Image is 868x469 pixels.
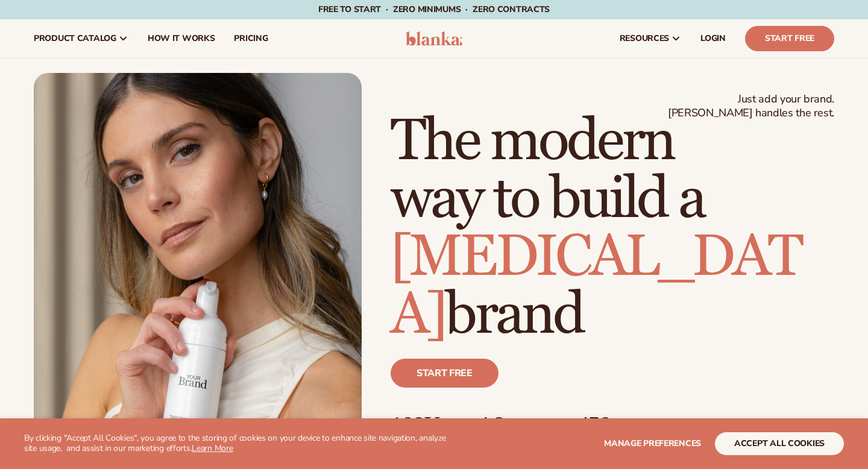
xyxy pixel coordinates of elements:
span: Free to start · ZERO minimums · ZERO contracts [318,4,550,15]
span: [MEDICAL_DATA] [391,222,800,350]
h1: The modern way to build a brand [391,113,834,344]
span: Manage preferences [604,438,701,449]
span: pricing [234,34,268,43]
a: pricing [224,19,277,58]
a: LOGIN [691,19,735,58]
span: product catalog [34,34,116,43]
a: resources [610,19,691,58]
p: By clicking "Accept All Cookies", you agree to the storing of cookies on your device to enhance s... [24,433,453,454]
a: Start Free [745,26,834,51]
a: How It Works [138,19,225,58]
span: resources [620,34,669,43]
a: product catalog [24,19,138,58]
p: 450+ [577,412,668,438]
p: 4.9 [477,412,553,438]
img: logo [406,31,463,46]
p: 100K+ [391,412,453,438]
span: Just add your brand. [PERSON_NAME] handles the rest. [668,92,834,121]
span: How It Works [148,34,215,43]
button: Manage preferences [604,432,701,455]
a: Start free [391,359,498,388]
button: accept all cookies [715,432,844,455]
span: LOGIN [700,34,726,43]
a: Learn More [192,442,233,454]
